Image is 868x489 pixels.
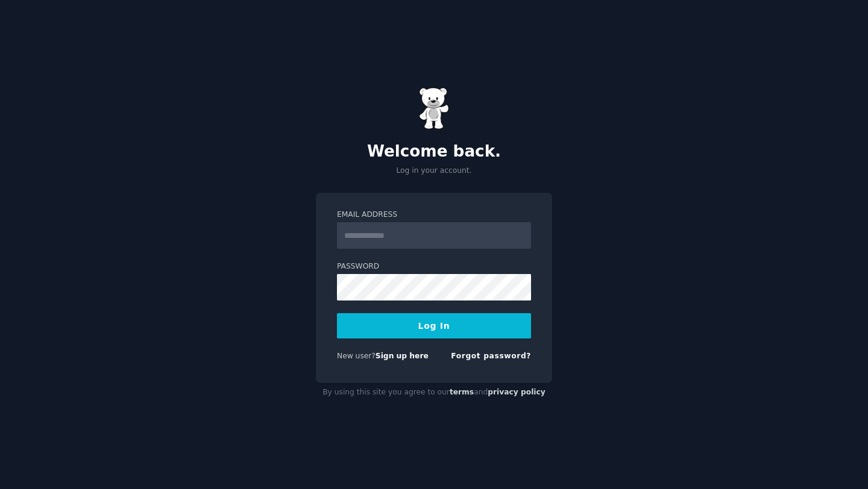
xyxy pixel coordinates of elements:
a: Sign up here [376,352,429,360]
span: New user? [337,352,376,360]
label: Password [337,261,531,272]
label: Email Address [337,210,531,220]
div: By using this site you agree to our and [316,383,552,402]
a: terms [450,388,474,396]
a: Forgot password? [451,352,531,360]
button: Log In [337,313,531,338]
h2: Welcome back. [316,142,552,161]
img: Gummy Bear [419,87,449,129]
a: privacy policy [488,388,546,396]
p: Log in your account. [316,166,552,176]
